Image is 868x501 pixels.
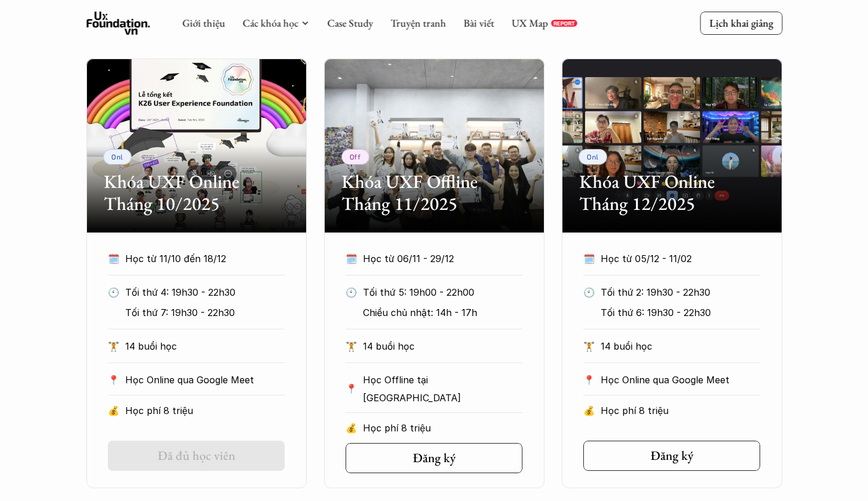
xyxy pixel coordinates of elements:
p: 14 buổi học [125,337,285,355]
p: Lịch khai giảng [709,16,773,30]
h5: Đăng ký [651,448,693,463]
a: Đăng ký [583,441,760,471]
p: 🕙 [346,284,357,301]
h2: Khóa UXF Online Tháng 10/2025 [104,170,289,215]
h2: Khóa UXF Offline Tháng 11/2025 [342,170,527,215]
a: Giới thiệu [182,16,225,30]
p: Tối thứ 6: 19h30 - 22h30 [601,304,760,321]
p: 🕙 [108,284,119,301]
p: 💰 [108,402,119,419]
p: REPORT [553,20,575,27]
a: Đăng ký [346,443,522,473]
p: 🏋️ [346,337,357,355]
p: Chiều chủ nhật: 14h - 17h [363,304,522,321]
p: Học từ 11/10 đến 18/12 [125,250,263,267]
h2: Khóa UXF Online Tháng 12/2025 [579,170,765,215]
p: 🕙 [583,284,595,301]
p: Tối thứ 7: 19h30 - 22h30 [125,304,285,321]
p: Tối thứ 5: 19h00 - 22h00 [363,284,522,301]
p: Học Online qua Google Meet [601,371,760,389]
p: 📍 [108,375,119,386]
p: Onl [111,153,124,161]
a: REPORT [551,20,577,27]
p: Tối thứ 4: 19h30 - 22h30 [125,284,285,301]
p: Học Online qua Google Meet [125,371,285,389]
p: 14 buổi học [363,337,522,355]
p: 📍 [346,383,357,394]
a: UX Map [511,16,548,30]
a: Các khóa học [242,16,298,30]
p: 🏋️ [583,337,595,355]
p: 🗓️ [108,250,119,267]
p: Tối thứ 2: 19h30 - 22h30 [601,284,760,301]
p: 🗓️ [346,250,357,267]
p: Học phí 8 triệu [125,402,285,419]
p: 🏋️ [108,337,119,355]
p: Onl [587,153,599,161]
h5: Đăng ký [413,451,456,466]
p: 📍 [583,375,595,386]
a: Lịch khai giảng [700,12,782,34]
p: Off [350,153,361,161]
p: Học phí 8 triệu [363,419,522,437]
p: Học phí 8 triệu [601,402,760,419]
p: 🗓️ [583,250,595,267]
p: Học từ 06/11 - 29/12 [363,250,501,267]
h5: Đã đủ học viên [158,448,235,463]
p: Học Offline tại [GEOGRAPHIC_DATA] [363,371,522,406]
p: 14 buổi học [601,337,760,355]
a: Case Study [327,16,373,30]
a: Truyện tranh [390,16,446,30]
p: 💰 [583,402,595,419]
p: Học từ 05/12 - 11/02 [601,250,739,267]
p: 💰 [346,419,357,437]
a: Bài viết [463,16,494,30]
